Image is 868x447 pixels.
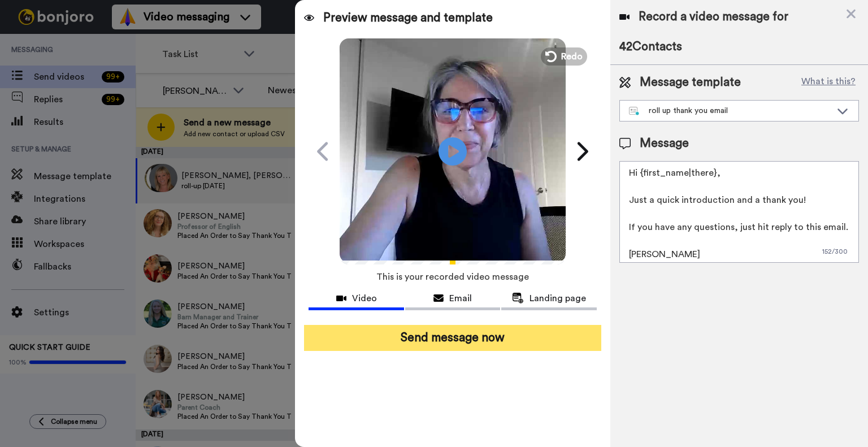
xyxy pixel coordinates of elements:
span: This is your recorded video message [376,264,529,289]
div: roll up thank you email [629,105,831,116]
span: Email [449,292,472,305]
textarea: Hi {first_name|there}, Just a quick introduction and a thank you! If you have any questions, just... [619,161,859,263]
img: nextgen-template.svg [629,107,640,116]
span: Landing page [530,292,586,305]
span: Message template [640,74,741,91]
button: What is this? [798,74,859,91]
button: Send message now [304,325,601,351]
span: Message [640,135,689,152]
span: Video [352,292,377,305]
